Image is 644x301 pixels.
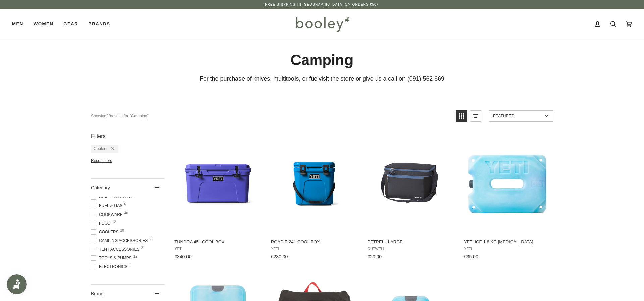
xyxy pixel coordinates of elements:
[58,9,83,39] a: Gear
[91,133,106,139] span: Filters
[120,229,124,232] span: 20
[293,14,352,34] img: Booley
[493,114,542,118] span: Featured
[271,254,288,259] span: €230.00
[12,21,23,27] span: Men
[91,264,129,270] span: Electronics
[91,51,553,69] h1: Camping
[271,247,358,251] span: YETI
[174,247,261,251] span: YETI
[271,239,358,245] span: Roadie 24L Cool Box
[265,2,379,7] p: Free Shipping in [GEOGRAPHIC_DATA] on Orders €50+
[173,133,262,262] a: Tundra 45L Cool Box
[29,9,58,39] a: Women
[91,220,113,226] span: Food
[367,254,382,259] span: €20.00
[91,246,141,252] span: Tent Accessories
[149,238,153,241] span: 22
[489,110,553,122] a: Sort options
[129,264,131,267] span: 1
[133,255,137,258] span: 12
[63,21,78,27] span: Gear
[91,291,103,296] span: Brand
[91,212,125,218] span: Cookware
[91,110,149,122] div: Showing results for "Camping"
[7,274,27,294] iframe: Button to open loyalty program pop-up
[112,220,116,224] span: 12
[174,239,261,245] span: Tundra 45L Cool Box
[366,133,455,262] a: Petrel - Large
[91,203,124,209] span: Fuel & Gas
[83,9,115,39] a: Brands
[91,194,137,200] span: Grills & Stoves
[270,139,359,228] img: Yeti Roadie 24L Big Wave Blue - Booley Galway
[107,146,114,151] div: Remove filter: Coolers
[91,255,134,261] span: Tools & Pumps
[367,247,454,251] span: Outwell
[141,246,145,250] span: 21
[270,133,359,262] a: Roadie 24L Cool Box
[464,239,551,245] span: YETI ICE 1.8 kg [MEDICAL_DATA]
[91,229,121,235] span: Coolers
[470,110,481,122] a: View list mode
[463,133,552,262] a: YETI ICE 1.8 kg Ice Pack
[91,158,165,163] li: Reset filters
[91,75,553,83] p: visit the store or give us a call on (091) 562 869
[34,21,53,27] span: Women
[366,139,455,228] img: Petrel Large Night Navy - booley Galway
[91,238,150,244] span: Camping Accessories
[463,139,552,228] img: YETI ICE 1.8 kg Ice Pack - Booley Galway
[91,158,112,163] span: Reset filters
[174,254,192,259] span: €340.00
[367,239,454,245] span: Petrel - Large
[94,146,107,151] span: Coolers
[464,247,551,251] span: YETI
[124,212,128,215] span: 40
[456,110,467,122] a: View grid mode
[173,139,262,228] img: Yeti Tundra 45L Cool Box Ultramarine Violet - Booley Galway
[106,114,111,118] b: 20
[88,21,110,27] span: Brands
[12,9,29,39] a: Men
[124,203,126,206] span: 6
[464,254,478,259] span: €35.00
[91,185,110,190] span: Category
[200,75,319,82] span: For the purchase of knives, multitools, or fuel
